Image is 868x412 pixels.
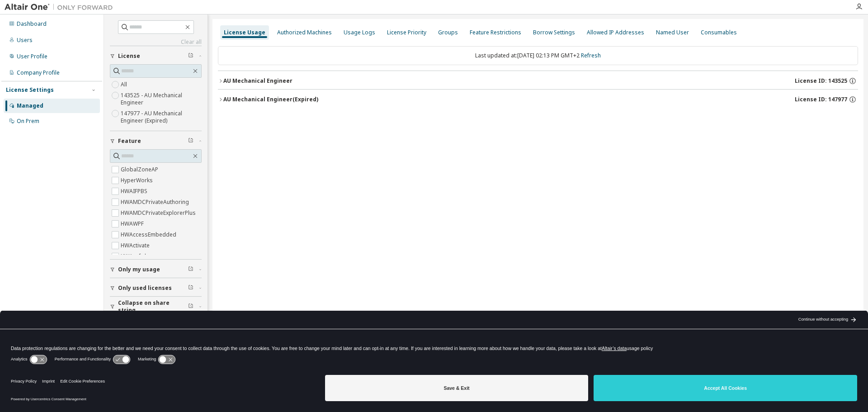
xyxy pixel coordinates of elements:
[188,303,193,310] span: Clear filter
[121,90,202,108] label: 143525 - AU Mechanical Engineer
[121,197,191,208] label: HWAMDCPrivateAuthoring
[110,278,202,298] button: Only used licenses
[121,108,202,126] label: 147977 - AU Mechanical Engineer (Expired)
[121,229,178,240] label: HWAccessEmbedded
[387,29,426,36] div: License Priority
[438,29,458,36] div: Groups
[17,69,60,76] div: Company Profile
[118,299,188,314] span: Collapse on share string
[110,260,202,279] button: Only my usage
[218,71,858,91] button: AU Mechanical EngineerLicense ID: 143525
[121,164,160,175] label: GlobalZoneAP
[218,90,858,109] button: AU Mechanical Engineer(Expired)License ID: 147977
[277,29,332,36] div: Authorized Machines
[5,3,118,12] img: Altair One
[470,29,521,36] div: Feature Restrictions
[795,96,847,103] span: License ID: 147977
[6,86,54,94] div: License Settings
[110,297,202,317] button: Collapse on share string
[188,284,193,292] span: Clear filter
[656,29,689,36] div: Named User
[121,175,155,186] label: HyperWorks
[110,131,202,151] button: Feature
[121,251,150,262] label: HWAcufwh
[223,96,318,103] div: AU Mechanical Engineer (Expired)
[110,38,202,46] a: Clear all
[533,29,575,36] div: Borrow Settings
[17,53,47,60] div: User Profile
[121,208,198,218] label: HWAMDCPrivateExplorerPlus
[188,52,193,60] span: Clear filter
[188,137,193,145] span: Clear filter
[223,77,292,85] div: AU Mechanical Engineer
[17,118,39,125] div: On Prem
[118,266,160,273] span: Only my usage
[118,284,172,292] span: Only used licenses
[795,77,847,85] span: License ID: 143525
[218,46,858,65] div: Last updated at: [DATE] 02:13 PM GMT+2
[587,29,644,36] div: Allowed IP Addresses
[224,29,265,36] div: License Usage
[581,52,601,59] a: Refresh
[17,37,33,44] div: Users
[121,218,146,229] label: HWAWPF
[118,137,141,145] span: Feature
[17,102,43,109] div: Managed
[17,20,47,28] div: Dashboard
[121,79,129,90] label: All
[188,266,193,273] span: Clear filter
[118,52,140,60] span: License
[110,46,202,66] button: License
[344,29,375,36] div: Usage Logs
[121,186,149,197] label: HWAIFPBS
[121,240,151,251] label: HWActivate
[701,29,737,36] div: Consumables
